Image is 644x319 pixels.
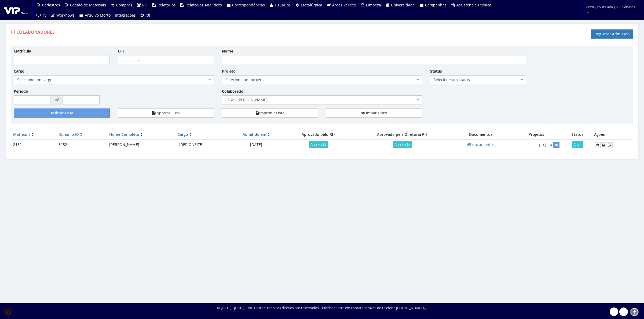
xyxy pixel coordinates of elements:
a: Domínio ID [58,132,79,137]
input: ___.___.___-__ [118,55,214,64]
th: Aprovado pela Diretoria RH [352,130,452,140]
a: 1 projeto [536,142,552,147]
label: Cargo [14,69,24,74]
div: © [DATE] - [DATE] | VIP Gestor. Todos os direitos são reservados. Dúvidas? Entre em contato atrav... [217,305,427,310]
label: CPF [118,48,125,54]
button: Exportar Lista [118,108,214,118]
a: Imprimir Lista [222,108,318,118]
button: Filtrar Lista [14,108,110,118]
span: (0) [146,13,150,18]
a: Integrações [113,10,138,20]
td: LIDER ONSITE [175,140,228,150]
span: Arquivo Morto [85,13,111,18]
span: kamilly.souzalima | VIP Serviços [586,4,635,10]
th: Status [563,130,592,140]
span: Assistência Técnica [456,2,491,7]
a: Admitido em [243,132,266,137]
a: 45 documentos [467,142,495,147]
label: Status [430,69,442,74]
span: até [50,95,63,104]
th: Projetos [510,130,563,140]
a: Workflows [49,10,77,20]
th: Ações [592,130,633,140]
span: Selecione um cargo [14,75,214,84]
img: logo [4,6,28,14]
span: Workflows [56,13,75,18]
label: Período [14,89,28,94]
label: Colaborador [222,89,245,94]
span: Aprovado [393,141,412,148]
a: TV [34,10,49,20]
span: Limpeza [366,2,381,7]
span: Relatórios [158,2,175,7]
span: Selecione um status [434,77,519,82]
td: [DATE] [228,140,284,150]
span: Áreas Verdes [332,2,356,7]
span: Universidade [391,2,415,7]
span: Colaboradores [16,29,55,35]
span: Compras [116,2,132,7]
td: 8152 [56,140,107,150]
span: Metalúrgica [301,2,322,7]
span: 8152 - PATRICIA PEREIRA DE LIMA [225,97,415,103]
span: 8152 - PATRICIA PEREIRA DE LIMA [222,95,422,104]
span: Selecione um projeto [222,75,422,84]
span: Selecione um status [430,75,526,84]
span: RH [142,2,147,7]
span: Cadastros [42,2,60,7]
span: Usuários [275,2,291,7]
span: Correspondências [232,2,265,7]
a: Registrar Admissão [591,29,633,39]
span: Campanhas [425,2,447,7]
span: Ativo [572,141,583,148]
span: Relatórios Analíticos [185,2,222,7]
label: Projeto [222,69,236,74]
a: Cargo [177,132,188,137]
span: Selecione um cargo [17,77,207,82]
a: Matrícula [13,132,31,137]
label: Matrícula [14,48,31,54]
td: [PERSON_NAME] [107,140,175,150]
span: Aprovado [309,141,328,148]
a: (0) [138,10,152,20]
th: Documentos [452,130,510,140]
a: Arquivo Morto [77,10,113,20]
a: Nome Completo [109,132,139,137]
span: TV [42,13,46,18]
th: Aprovado pelo RH [284,130,352,140]
span: Gestão de Materiais [70,2,106,7]
a: Limpar Filtro [326,108,422,118]
label: Nome [222,48,233,54]
span: Selecione um projeto [225,77,415,82]
span: Integrações [115,13,136,18]
td: 8152 [11,140,56,150]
